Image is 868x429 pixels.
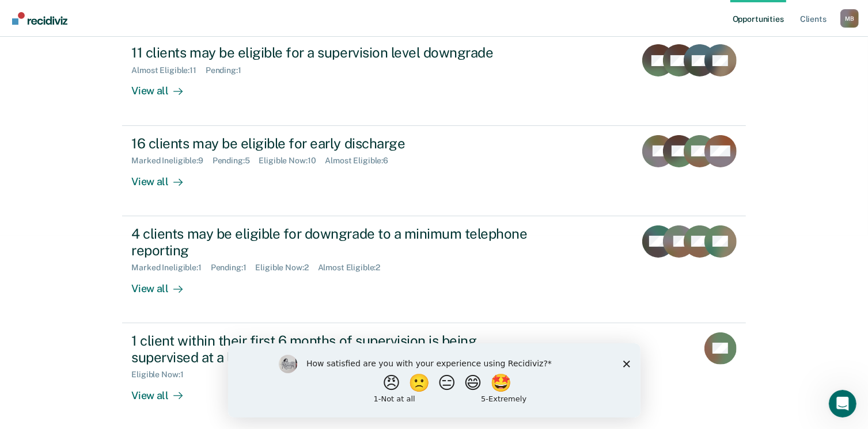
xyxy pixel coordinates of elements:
[131,225,536,259] div: 4 clients may be eligible for downgrade to a minimum telephone reporting
[131,75,196,98] div: View all
[131,135,536,152] div: 16 clients may be eligible for early discharge
[131,332,536,366] div: 1 client within their first 6 months of supervision is being supervised at a level that does not ...
[131,66,206,75] div: Almost Eligible : 11
[122,216,745,323] a: 4 clients may be eligible for downgrade to a minimum telephone reportingMarked Ineligible:1Pendin...
[12,12,67,25] img: Recidiviz
[131,44,536,61] div: 11 clients may be eligible for a supervision level downgrade
[211,263,256,273] div: Pending : 1
[122,35,745,125] a: 11 clients may be eligible for a supervision level downgradeAlmost Eligible:11Pending:1View all
[259,156,325,166] div: Eligible Now : 10
[840,9,859,28] div: M B
[325,156,397,166] div: Almost Eligible : 6
[206,66,251,75] div: Pending : 1
[131,370,192,380] div: Eligible Now : 1
[840,9,859,28] button: Profile dropdown button
[228,343,640,417] iframe: Survey by Kim from Recidiviz
[256,263,318,273] div: Eligible Now : 2
[318,263,390,273] div: Almost Eligible : 2
[829,390,856,417] iframe: Intercom live chat
[131,380,196,402] div: View all
[122,126,745,216] a: 16 clients may be eligible for early dischargeMarked Ineligible:9Pending:5Eligible Now:10Almost E...
[213,156,259,166] div: Pending : 5
[131,263,210,273] div: Marked Ineligible : 1
[131,273,196,295] div: View all
[131,156,212,166] div: Marked Ineligible : 9
[131,166,196,188] div: View all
